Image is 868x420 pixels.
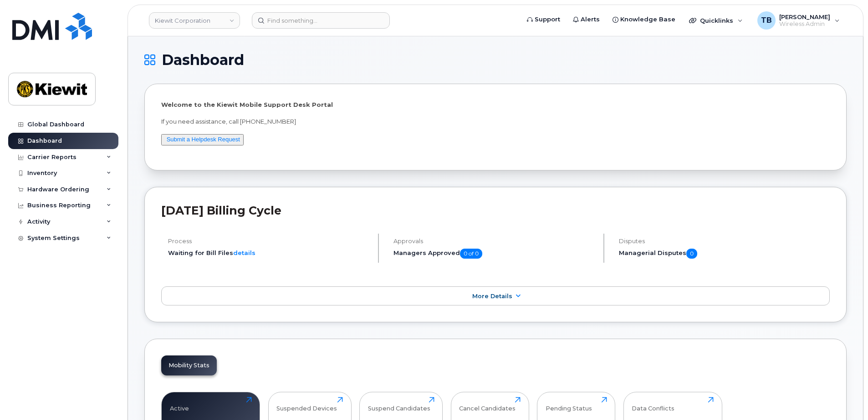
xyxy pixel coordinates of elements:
p: If you need assistance, call [PHONE_NUMBER] [161,117,830,126]
span: 0 of 0 [460,249,482,259]
h5: Managerial Disputes [619,249,830,259]
li: Waiting for Bill Files [168,249,370,257]
div: Suspended Devices [276,397,337,412]
span: Dashboard [162,53,244,67]
iframe: Messenger [667,82,861,376]
h5: Managers Approved [393,249,596,259]
h4: Process [168,238,370,245]
a: Submit a Helpdesk Request [167,136,240,143]
iframe: Messenger Launcher [828,380,861,413]
h4: Approvals [393,238,596,245]
h4: Disputes [619,238,830,245]
div: Active [170,397,189,412]
div: Pending Status [546,397,592,412]
span: More Details [472,293,512,300]
h2: [DATE] Billing Cycle [161,204,830,217]
div: Suspend Candidates [368,397,430,412]
a: details [233,249,255,256]
div: Data Conflicts [632,397,674,412]
button: Submit a Helpdesk Request [161,134,244,145]
div: Cancel Candidates [459,397,516,412]
p: Welcome to the Kiewit Mobile Support Desk Portal [161,100,830,109]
